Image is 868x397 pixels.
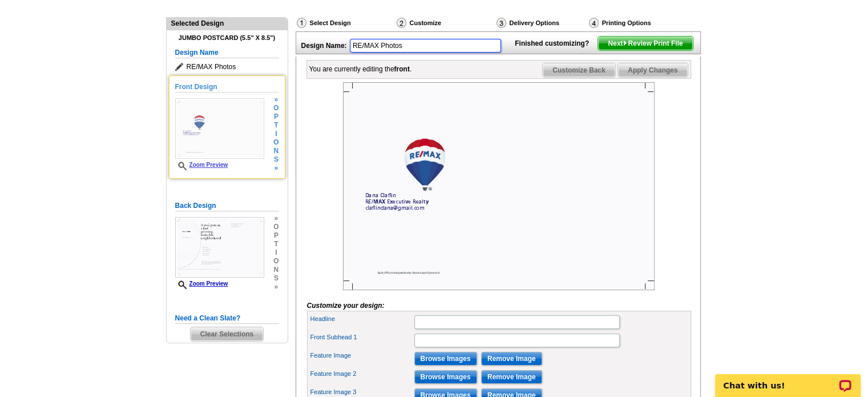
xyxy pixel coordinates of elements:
img: Z18879250_00001_2.jpg [175,217,264,278]
strong: Design Name: [301,42,347,50]
h4: Jumbo Postcard (5.5" x 8.5") [175,34,279,42]
h5: Need a Clean Slate? [175,313,279,324]
label: Feature Image 3 [310,387,413,397]
label: Headline [310,314,413,324]
input: Remove Image [481,370,542,384]
label: Feature Image [310,351,413,360]
span: t [273,240,278,248]
img: Customize [397,18,406,28]
span: p [273,231,278,240]
span: p [273,113,278,121]
div: Select Design [296,17,395,31]
span: n [273,266,278,274]
input: Browse Images [414,352,477,366]
img: Z18879250_00001_1.jpg [175,98,264,159]
span: i [273,248,278,257]
iframe: LiveChat chat widget [708,361,868,397]
img: Z18879250_00001_1.jpg [343,82,655,290]
input: Browse Images [414,370,477,384]
span: o [273,257,278,266]
label: Feature Image 2 [310,369,413,379]
img: button-next-arrow-white.png [623,41,628,46]
a: Zoom Preview [175,280,228,287]
span: n [273,147,278,155]
div: Selected Design [167,18,288,29]
span: » [273,164,278,173]
span: Apply Changes [618,63,687,77]
span: s [273,155,278,164]
span: s [273,274,278,283]
span: » [273,214,278,223]
span: o [273,138,278,147]
span: Clear Selections [191,327,263,341]
span: » [273,95,278,104]
img: Printing Options & Summary [589,18,599,28]
img: Delivery Options [496,18,506,28]
span: Customize Back [543,63,615,77]
span: o [273,223,278,231]
label: Front Subhead 1 [310,332,413,342]
div: Delivery Options [495,17,588,29]
input: Remove Image [481,352,542,366]
h5: Design Name [175,47,279,58]
a: Zoom Preview [175,162,228,168]
h5: Back Design [175,200,279,211]
span: RE/MAX Photos [175,61,279,73]
h5: Front Design [175,82,279,93]
b: front [394,65,410,73]
span: t [273,121,278,130]
strong: Finished customizing? [515,39,596,47]
i: Customize your design: [307,302,385,310]
div: You are currently editing the . [309,64,412,74]
span: o [273,104,278,113]
img: Select Design [297,18,306,28]
div: Customize [395,17,495,31]
span: i [273,130,278,138]
div: Printing Options [588,17,689,29]
span: Next Review Print File [598,37,692,50]
span: » [273,283,278,291]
